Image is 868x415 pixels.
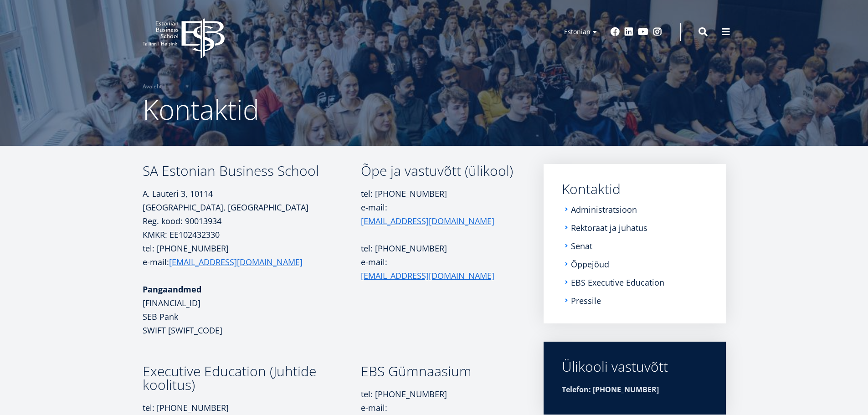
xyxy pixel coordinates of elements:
a: Administratsioon [571,205,637,214]
a: Instagram [653,27,662,36]
div: Ülikooli vastuvõtt [562,360,708,374]
span: Kontaktid [143,91,259,128]
p: [FINANCIAL_ID] SEB Pank SWIFT [SWIFT_CODE] [143,282,361,337]
strong: Pangaandmed [143,284,201,295]
p: KMKR: EE102432330 [143,228,361,241]
a: Rektoraat ja juhatus [571,223,647,232]
p: tel: [PHONE_NUMBER] e-mail: [361,187,517,228]
h3: SA Estonian Business School [143,164,361,178]
h3: Õpe ja vastuvõtt (ülikool) [361,164,517,178]
a: Avaleht [143,82,162,91]
a: Kontaktid [562,182,708,196]
a: [EMAIL_ADDRESS][DOMAIN_NAME] [361,269,494,282]
a: [EMAIL_ADDRESS][DOMAIN_NAME] [169,255,303,269]
p: e-mail: [361,255,517,282]
a: Senat [571,241,592,251]
a: Youtube [638,27,648,36]
a: [EMAIL_ADDRESS][DOMAIN_NAME] [361,214,494,228]
p: tel: [PHONE_NUMBER] e-mail: [143,241,361,269]
h3: EBS Gümnaasium [361,364,517,378]
p: A. Lauteri 3, 10114 [GEOGRAPHIC_DATA], [GEOGRAPHIC_DATA] Reg. kood: 90013934 [143,187,361,228]
a: Õppejõud [571,260,609,269]
strong: Telefon: [PHONE_NUMBER] [562,384,659,395]
p: tel: [PHONE_NUMBER] [361,241,517,255]
a: Linkedin [624,27,633,36]
a: EBS Executive Education [571,278,664,287]
h3: Executive Education (Juhtide koolitus) [143,364,361,392]
a: Pressile [571,296,601,305]
a: Facebook [611,27,620,36]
